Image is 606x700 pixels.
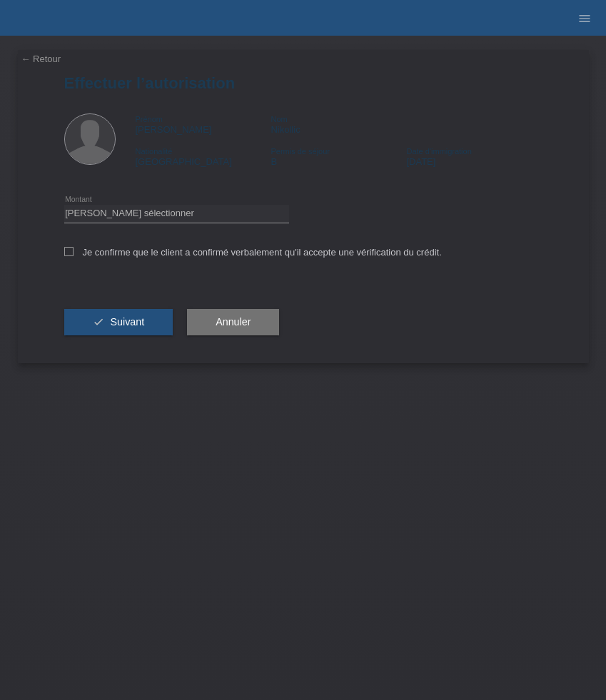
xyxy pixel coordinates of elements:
[136,113,271,135] div: [PERSON_NAME]
[64,309,173,336] button: check Suivant
[577,11,592,26] i: menu
[271,115,287,123] span: Nom
[187,309,279,336] button: Annuler
[406,146,542,167] div: [DATE]
[136,146,271,167] div: [GEOGRAPHIC_DATA]
[271,146,406,167] div: B
[570,14,599,22] a: menu
[64,74,542,92] h1: Effectuer l’autorisation
[64,247,442,258] label: Je confirme que le client a confirmé verbalement qu'il accepte une vérification du crédit.
[110,316,144,328] span: Suivant
[271,113,406,135] div: Nikollic
[136,147,173,156] span: Nationalité
[406,147,471,156] span: Date d'immigration
[21,54,61,64] a: ← Retour
[271,147,330,156] span: Permis de séjour
[93,316,104,328] i: check
[216,316,251,328] span: Annuler
[136,115,163,123] span: Prénom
